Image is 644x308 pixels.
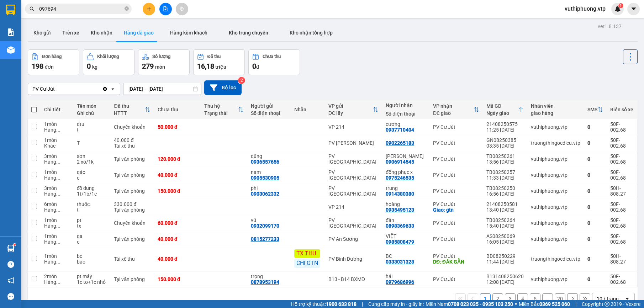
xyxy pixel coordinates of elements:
div: t [77,127,107,133]
div: Mã GD [486,103,518,109]
div: 50F-002.68 [610,153,633,165]
button: ... [542,293,553,304]
div: Tài xế thu [114,256,150,262]
div: AS08250069 [486,233,524,239]
div: 150.000 đ [158,276,197,282]
span: ⚪️ [515,303,517,306]
div: 16:56 [DATE] [486,191,524,197]
button: Hàng đã giao [118,24,159,41]
div: vuthiphuong.vtp [531,172,580,178]
button: 3 [505,293,516,304]
div: 0932099170 [251,223,279,229]
span: Kho trung chuyển [229,30,268,36]
div: PV Cư Jút [433,236,479,242]
div: SMS [587,107,597,112]
span: ... [56,191,60,197]
span: 0 [87,62,91,70]
img: warehouse-icon [7,245,15,252]
span: file-add [163,6,168,11]
span: ... [56,175,60,181]
div: Người gửi [251,103,287,109]
sup: 1 [14,244,16,246]
div: 50F-002.68 [610,201,633,213]
div: TB08250250 [486,185,524,191]
div: Người nhận [386,102,426,108]
div: Khác [44,143,70,149]
div: Số điện thoại [386,111,426,117]
span: Cung cấp máy in - giấy in: [368,300,424,308]
th: Toggle SortBy [584,100,607,119]
div: Chuyển khoản [114,124,150,130]
div: Chi tiết [44,107,70,112]
div: ĐC lấy [328,110,373,116]
div: Tại văn phòng [114,276,150,282]
div: 50H-808.27 [610,253,633,265]
div: 120.000 đ [158,156,197,162]
div: qa [77,233,107,239]
div: Thu hộ [204,103,238,109]
div: Giao: gtn [433,207,479,213]
span: search [30,6,35,11]
button: Trên xe [57,24,85,41]
span: ... [56,207,60,213]
div: HTTT [114,110,144,116]
button: caret-down [627,3,640,15]
div: ver 1.8.137 [598,22,622,30]
div: VP 214 [328,124,379,130]
div: PV [GEOGRAPHIC_DATA] [328,185,379,197]
div: Tại văn phòng [114,172,150,178]
div: đồ dung [77,185,107,191]
div: 0815277233 [251,236,279,242]
div: VP 214 [328,204,379,210]
span: copyright [605,302,609,307]
div: 13:56 [DATE] [486,159,524,165]
span: đơn [45,64,54,70]
div: PV Cư Jút [433,220,479,226]
button: Đã thu16,18 triệu [193,49,245,75]
div: Khối lượng [97,54,119,59]
div: qáo [77,169,107,175]
button: file-add [159,3,172,15]
div: Chuyển khoản [114,220,150,226]
div: 40.000 đ [158,172,197,178]
input: Selected PV Cư Jút. [56,85,56,92]
span: ... [56,127,60,133]
div: 0902265183 [386,140,414,146]
div: 50.000 đ [158,124,197,130]
svg: open [110,86,116,92]
button: 1 [480,293,491,304]
span: plus [147,6,152,11]
div: 0 [587,236,603,242]
div: 0935495123 [386,207,414,213]
span: message [7,293,14,300]
div: PV Cư Jút [433,201,479,207]
div: t [77,207,107,213]
button: Khối lượng0kg [83,49,134,75]
div: PV Cư Jút [32,85,55,92]
span: 1 [619,3,622,8]
div: 21408250575 [486,121,524,127]
span: 279 [142,62,154,70]
div: 40.000 đ [114,137,150,143]
div: 0906914545 [386,159,414,165]
div: 0 [587,188,603,194]
div: 0975246535 [386,175,414,181]
div: Đơn hàng [42,54,62,59]
div: 150.000 đ [158,188,197,194]
div: 11:33 [DATE] [486,175,524,181]
div: 0898369633 [386,223,414,229]
sup: 2 [238,77,245,84]
div: VP nhận [433,103,474,109]
span: caret-down [630,6,637,12]
div: thuốc [77,201,107,207]
div: dtu [77,121,107,127]
div: 2 món [44,274,70,279]
div: 0 [587,256,603,262]
button: Số lượng279món [138,49,190,75]
div: 3 món [44,153,70,159]
div: giao hàng [531,110,580,116]
div: TB08250261 [486,153,524,159]
svg: open [624,296,630,302]
div: Chưa thu [158,107,197,112]
span: ... [56,223,60,229]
